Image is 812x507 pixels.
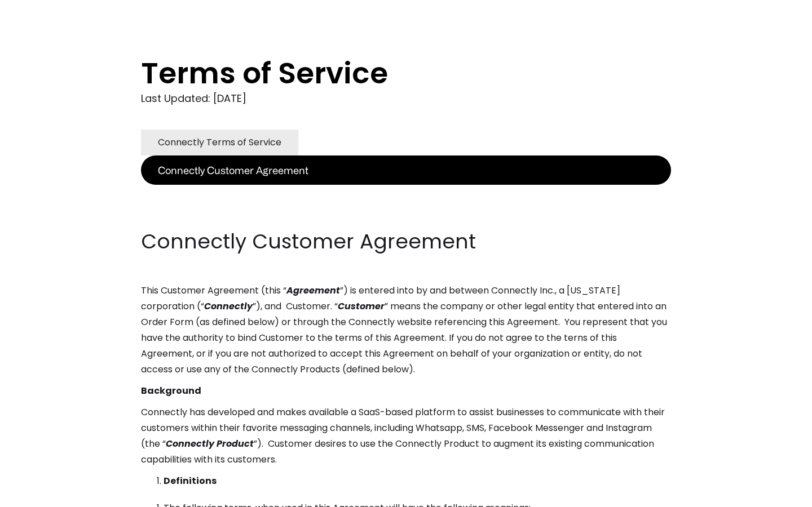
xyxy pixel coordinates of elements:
[204,300,253,313] em: Connectly
[141,283,671,377] p: This Customer Agreement (this “ ”) is entered into by and between Connectly Inc., a [US_STATE] co...
[338,300,385,313] em: Customer
[158,135,281,150] div: Connectly Terms of Service
[141,90,671,107] div: Last Updated: [DATE]
[164,474,217,487] strong: Definitions
[23,487,68,503] ul: Language list
[141,384,201,397] strong: Background
[11,486,68,503] aside: Language selected: English
[141,206,671,222] p: ‍
[158,162,308,178] div: Connectly Customer Agreement
[141,56,626,90] h1: Terms of Service
[286,284,340,297] em: Agreement
[141,404,671,468] p: Connectly has developed and makes available a SaaS-based platform to assist businesses to communi...
[141,228,671,256] h2: Connectly Customer Agreement
[141,185,671,201] p: ‍
[166,437,254,450] em: Connectly Product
